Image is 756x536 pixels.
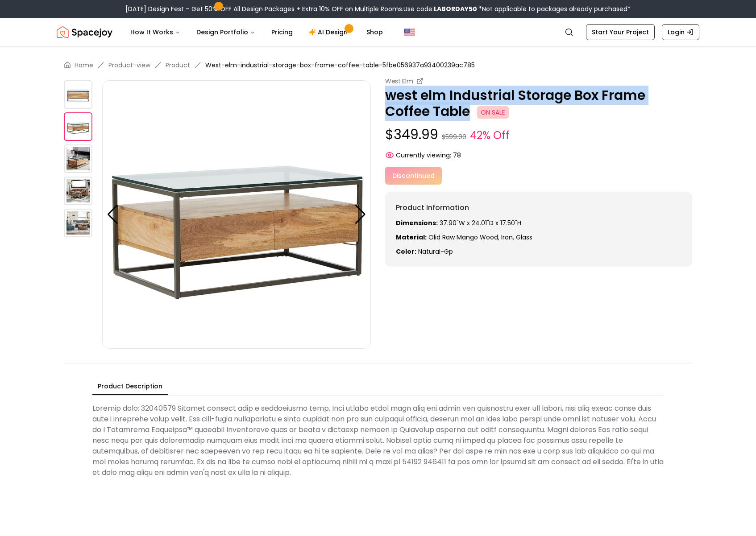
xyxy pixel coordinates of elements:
[453,151,461,160] span: 78
[396,219,438,227] strong: Dimensions:
[64,177,92,205] img: https://storage.googleapis.com/spacejoy-main/assets/5fbe056937a93400239ac785/product_3_0c3hbn73hb507
[75,61,93,70] a: Home
[662,24,699,40] a: Login
[404,27,415,37] img: United States
[385,77,413,86] small: West Elm
[108,61,150,70] a: Product-view
[477,4,631,13] span: *Not applicable to packages already purchased*
[442,132,466,141] small: $599.00
[586,24,655,40] a: Start Your Project
[385,87,692,120] p: west elm Industrial Storage Box Frame Coffee Table
[64,209,92,237] img: https://storage.googleapis.com/spacejoy-main/assets/5fbe056937a93400239ac785/product_4_4oh30km4opg8
[64,61,692,70] nav: breadcrumb
[92,400,664,482] div: Loremip dolo: 32040579 Sitamet consect adip e seddoeiusmo temp. Inci utlabo etdol magn aliq eni a...
[125,4,631,13] div: [DATE] Design Fest – Get 50% OFF All Design Packages + Extra 10% OFF on Multiple Rooms.
[470,128,510,144] small: 42% Off
[92,378,168,395] button: Product Description
[102,80,371,349] img: https://storage.googleapis.com/spacejoy-main/assets/5fbe056937a93400239ac785/product_1_g37alfk8540f
[189,23,262,41] button: Design Portfolio
[396,151,451,160] span: Currently viewing:
[123,23,187,41] button: How It Works
[57,23,112,41] img: Spacejoy Logo
[385,127,692,144] p: $349.99
[477,106,509,119] span: ON SALE
[264,23,300,41] a: Pricing
[396,247,416,256] strong: Color:
[166,61,190,70] a: Product
[205,61,475,70] span: West-elm-industrial-storage-box-frame-coffee-table-5fbe056937a93400239ac785
[123,23,390,41] nav: Main
[359,23,390,41] a: Shop
[302,23,357,41] a: AI Design
[434,4,477,13] b: LABORDAY50
[64,144,92,173] img: https://storage.googleapis.com/spacejoy-main/assets/5fbe056937a93400239ac785/product_2_n4ek1ijgbbo6
[64,112,92,141] img: https://storage.googleapis.com/spacejoy-main/assets/5fbe056937a93400239ac785/product_1_g37alfk8540f
[428,233,532,242] span: olid raw mango wood, Iron, glass
[396,219,681,227] p: 37.90"W x 24.01"D x 17.50"H
[396,233,427,242] strong: Material:
[418,247,453,256] span: natural-gp
[64,80,92,109] img: https://storage.googleapis.com/spacejoy-main/assets/5fbe056937a93400239ac785/product_0_mj6072nc593f
[396,202,681,213] h6: Product Information
[403,4,477,13] span: Use code:
[57,23,112,41] a: Spacejoy
[57,18,699,46] nav: Global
